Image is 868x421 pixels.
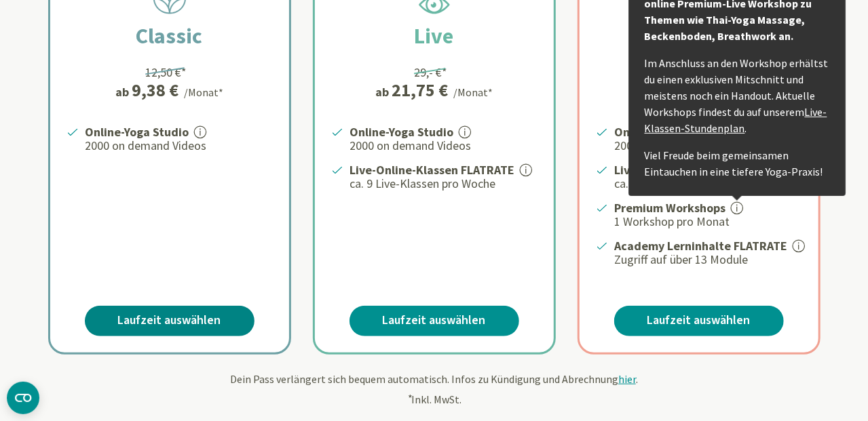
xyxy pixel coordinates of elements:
[86,138,273,154] p: 2000 on demand Videos
[645,55,829,136] p: Im Anschluss an den Workshop erhältst du einen exklusiven Mitschnitt und meistens noch ein Handou...
[350,162,515,178] strong: Live-Online-Klassen FLATRATE
[622,20,775,52] h2: Premium
[392,81,448,99] div: 21,75 €
[615,214,802,230] p: 1 Workshop pro Monat
[615,162,780,178] strong: Live-Online-Klassen FLATRATE
[615,238,788,254] strong: Academy Lerninhalte FLATRATE
[37,371,831,407] div: Dein Pass verlängert sich bequem automatisch. Infos zu Kündigung und Abrechnung . Inkl. MwSt.
[145,63,187,81] div: 12,50 €*
[350,138,537,154] p: 2000 on demand Videos
[85,306,254,336] a: Laufzeit auswählen
[615,124,719,140] strong: Online-Yoga Studio
[645,105,827,135] a: Live-Klassen-Stundenplan
[350,176,537,192] p: ca. 9 Live-Klassen pro Woche
[614,306,784,336] a: Laufzeit auswählen
[615,252,802,268] p: Zugriff auf über 13 Module
[350,124,454,140] strong: Online-Yoga Studio
[115,83,132,101] span: ab
[453,84,493,100] div: /Monat*
[615,176,802,192] p: ca. 9 Live-Klassen pro Woche
[132,81,178,99] div: 9,38 €
[7,382,39,414] button: CMP-Widget öffnen
[615,138,802,154] p: 2000 on demand Videos
[618,372,636,386] span: hier
[615,200,726,216] strong: Premium Workshops
[382,20,487,52] h2: Live
[645,147,829,180] p: Viel Freude beim gemeinsamen Eintauchen in eine tiefere Yoga-Praxis!
[414,63,447,81] div: 29,- €*
[184,84,223,100] div: /Monat*
[375,83,392,101] span: ab
[350,306,519,336] a: Laufzeit auswählen
[86,124,189,140] strong: Online-Yoga Studio
[104,20,235,52] h2: Classic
